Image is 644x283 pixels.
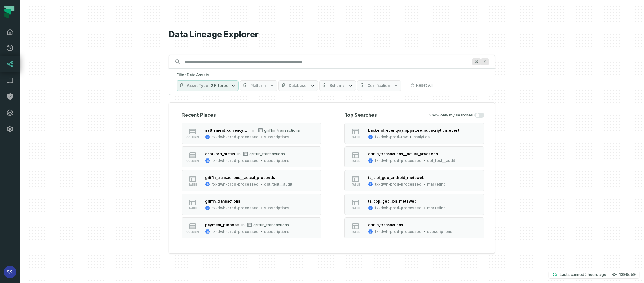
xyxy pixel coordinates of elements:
[560,271,606,278] p: Last scanned
[584,272,606,277] relative-time: Sep 25, 2025, 12:01 PM GMT+3
[619,273,636,276] h4: 1399eb9
[472,58,481,65] span: Press ⌘ + K to focus the search bar
[169,29,495,40] h1: Data Lineage Explorer
[481,58,489,65] span: Press ⌘ + K to focus the search bar
[4,266,16,278] img: avatar of ssabag
[549,271,639,278] button: Last scanned[DATE] 12:01:441399eb9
